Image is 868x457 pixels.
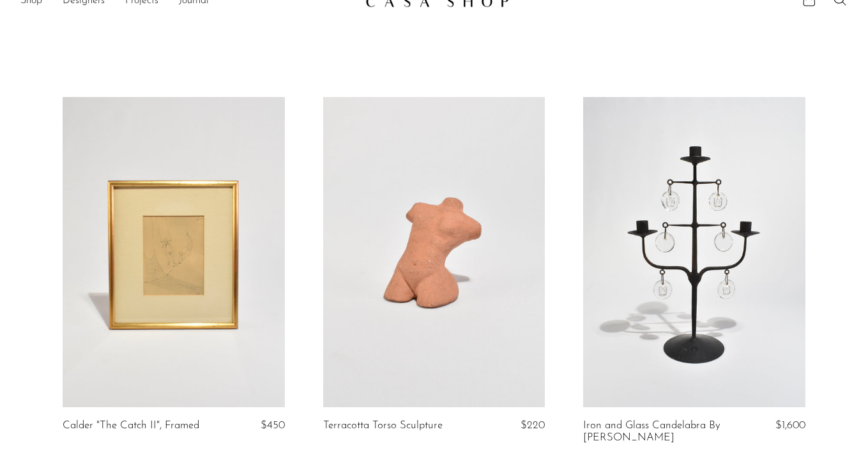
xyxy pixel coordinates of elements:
a: Calder "The Catch II", Framed [63,420,199,431]
a: Terracotta Torso Sculpture [323,420,443,431]
a: Iron and Glass Candelabra By [PERSON_NAME] [583,420,731,444]
span: $220 [521,420,545,431]
span: $450 [261,420,285,431]
span: $1,600 [775,420,805,431]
